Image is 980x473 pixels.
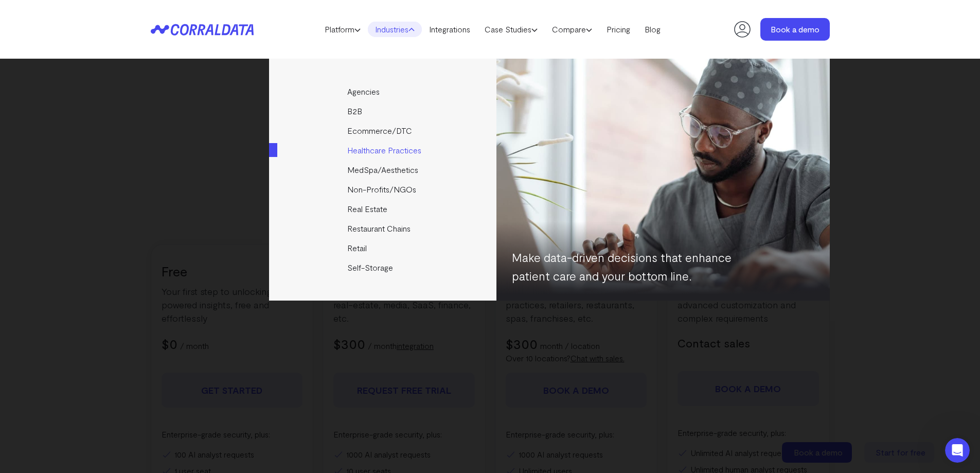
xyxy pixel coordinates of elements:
a: Industries [368,22,422,37]
a: Healthcare Practices [269,141,498,160]
a: B2B [269,101,498,121]
a: Agencies [269,82,498,101]
a: Book a demo [760,18,830,41]
a: Pricing [599,22,637,37]
a: Self-Storage [269,258,498,277]
a: Integrations [422,22,477,37]
a: Retail [269,238,498,258]
a: Restaurant Chains [269,219,498,238]
a: Real Estate [269,199,498,219]
a: Blog [637,22,668,37]
a: MedSpa/Aesthetics [269,160,498,180]
a: Platform [317,22,368,37]
p: Make data-driven decisions that enhance patient care and your bottom line. [512,248,743,285]
a: Case Studies [477,22,545,37]
a: Ecommerce/DTC [269,121,498,141]
a: Compare [545,22,599,37]
iframe: Intercom live chat [945,438,970,463]
a: Non-Profits/NGOs [269,180,498,199]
